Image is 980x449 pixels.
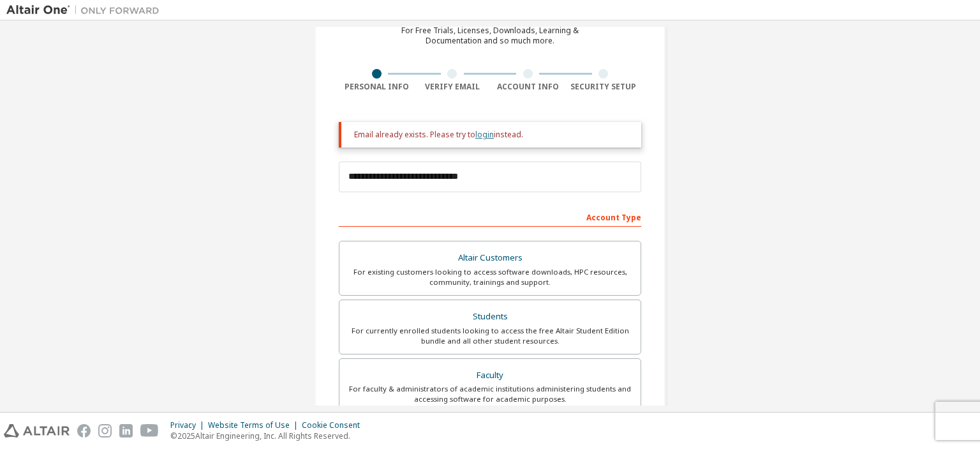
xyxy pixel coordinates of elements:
img: instagram.svg [98,424,112,438]
img: youtube.svg [140,424,159,438]
a: login [475,129,494,140]
div: Verify Email [415,82,491,92]
div: Personal Info [339,82,415,92]
div: Account Info [490,82,566,92]
img: Altair One [6,4,166,17]
div: Email already exists. Please try to instead. [354,130,631,140]
p: © 2025 Altair Engineering, Inc. All Rights Reserved. [170,430,367,441]
div: Website Terms of Use [208,420,302,430]
div: Cookie Consent [302,420,367,430]
div: Privacy [170,420,208,430]
img: altair_logo.svg [4,424,70,438]
div: Faculty [347,367,633,384]
img: linkedin.svg [119,424,133,438]
div: Account Type [339,206,641,227]
div: Altair Customers [347,249,633,267]
div: For existing customers looking to access software downloads, HPC resources, community, trainings ... [347,267,633,287]
div: Students [347,308,633,326]
div: For currently enrolled students looking to access the free Altair Student Edition bundle and all ... [347,326,633,346]
div: Security Setup [566,82,642,92]
div: For Free Trials, Licenses, Downloads, Learning & Documentation and so much more. [401,26,579,46]
img: facebook.svg [77,424,91,438]
div: For faculty & administrators of academic institutions administering students and accessing softwa... [347,384,633,404]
